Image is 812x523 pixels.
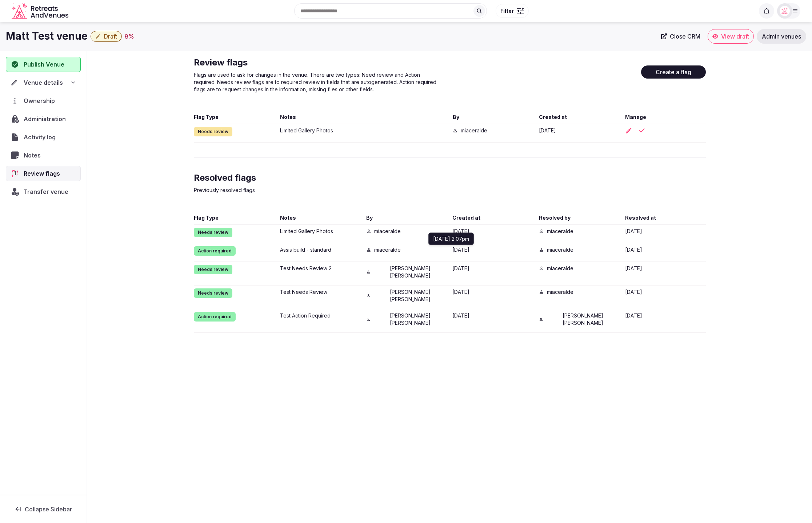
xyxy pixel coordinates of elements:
[6,501,81,517] button: Collapse Sidebar
[670,33,700,40] span: Close CRM
[6,29,88,43] h1: Matt Test venue
[721,33,749,40] span: View draft
[24,78,63,87] span: Venue details
[762,33,801,40] span: Admin venues
[24,133,59,141] span: Activity log
[25,506,72,513] span: Collapse Sidebar
[496,4,529,18] button: Filter
[6,57,81,72] button: Publish Venue
[104,33,117,40] span: Draft
[125,32,134,41] div: 8 %
[24,96,58,105] span: Ownership
[24,187,68,196] span: Transfer venue
[6,111,81,127] a: Administration
[708,29,754,44] a: View draft
[24,151,44,160] span: Notes
[12,3,70,19] svg: Retreats and Venues company logo
[12,3,70,19] a: Visit the homepage
[6,93,81,108] a: Ownership
[24,60,64,69] span: Publish Venue
[6,129,81,145] a: Activity log
[6,148,81,163] a: Notes
[6,166,81,181] a: 1Review flags
[12,171,18,176] span: 1
[24,169,63,178] span: Review flags
[500,7,514,15] span: Filter
[91,31,122,42] button: Draft
[780,6,790,16] img: miaceralde
[757,29,806,44] a: Admin venues
[6,184,81,199] button: Transfer venue
[125,32,134,41] button: 8%
[24,115,69,123] span: Administration
[657,29,705,44] a: Close CRM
